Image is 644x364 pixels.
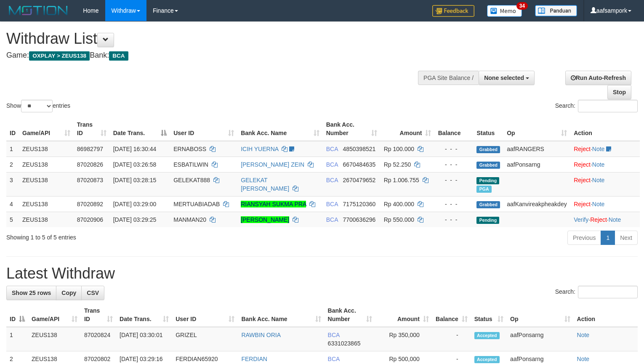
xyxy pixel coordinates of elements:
h1: Latest Withdraw [6,265,638,282]
th: ID [6,117,19,141]
span: BCA [109,51,128,61]
a: Reject [590,216,607,223]
th: Action [570,117,640,141]
input: Search: [578,286,638,298]
a: Reject [574,161,591,168]
td: · [570,172,640,196]
h1: Withdraw List [6,30,421,47]
th: Bank Acc. Number: activate to sort column ascending [323,117,381,141]
td: · [570,196,640,212]
label: Search: [555,100,638,112]
th: Op: activate to sort column ascending [503,117,570,141]
span: ERNABOSS [173,146,206,152]
span: Marked by aafanarl [476,186,491,193]
span: Pending [476,177,499,184]
th: Trans ID: activate to sort column ascending [81,303,116,327]
span: Rp 100.000 [384,146,414,152]
td: ZEUS138 [19,157,74,172]
th: Date Trans.: activate to sort column descending [110,117,170,141]
span: None selected [484,74,524,81]
a: Note [577,332,590,338]
div: - - - [438,200,470,208]
span: GELEKAT888 [173,177,210,183]
a: Note [609,216,621,223]
span: Copy 7700636296 to clipboard [343,216,375,223]
div: - - - [438,176,470,184]
td: 5 [6,212,19,227]
th: Bank Acc. Number: activate to sort column ascending [325,303,375,327]
span: Show 25 rows [12,290,51,296]
th: ID: activate to sort column descending [6,303,28,327]
span: BCA [326,201,338,207]
img: MOTION_logo.png [6,4,70,17]
a: Show 25 rows [6,286,56,300]
td: 3 [6,172,19,196]
span: [DATE] 03:26:58 [113,161,156,168]
td: 87020824 [81,327,116,351]
td: ZEUS138 [19,212,74,227]
input: Search: [578,100,638,112]
a: [PERSON_NAME] ZEIN [241,161,304,168]
span: Rp 400.000 [384,201,414,207]
th: Status [473,117,503,141]
select: Showentries [21,100,53,112]
a: Note [577,356,590,362]
span: BCA [326,161,338,168]
td: · · [570,212,640,227]
td: aafPonsarng [507,327,573,351]
span: BCA [326,177,338,183]
a: Note [592,201,605,207]
span: [DATE] 16:30:44 [113,146,156,152]
td: 1 [6,141,19,157]
a: CSV [81,286,104,300]
th: Balance: activate to sort column ascending [432,303,471,327]
div: Showing 1 to 5 of 5 entries [6,230,262,242]
span: BCA [326,216,338,223]
a: Reject [574,177,591,183]
span: Accepted [474,332,500,339]
th: Bank Acc. Name: activate to sort column ascending [237,117,323,141]
a: Verify [574,216,588,223]
td: 1 [6,327,28,351]
a: Copy [56,286,82,300]
td: aafRANGERS [503,141,570,157]
td: aafPonsarng [503,157,570,172]
div: - - - [438,160,470,169]
td: Rp 350,000 [375,327,432,351]
span: BCA [326,146,338,152]
span: Copy 6670484635 to clipboard [343,161,375,168]
span: Copy 2670479652 to clipboard [343,177,375,183]
th: Amount: activate to sort column ascending [381,117,435,141]
a: RAWBIN ORIA [241,332,281,338]
span: Grabbed [476,201,500,208]
th: Game/API: activate to sort column ascending [28,303,81,327]
span: 87020892 [77,201,103,207]
th: Bank Acc. Name: activate to sort column ascending [238,303,324,327]
a: ICIH YUERNA [241,146,278,152]
span: 34 [516,2,528,10]
a: Run Auto-Refresh [565,71,631,85]
span: 87020906 [77,216,103,223]
span: MANMAN20 [173,216,206,223]
td: [DATE] 03:30:01 [116,327,172,351]
span: MERTUABIADAB [173,201,220,207]
td: ZEUS138 [28,327,81,351]
th: Date Trans.: activate to sort column ascending [116,303,172,327]
img: Feedback.jpg [432,5,474,17]
label: Show entries [6,100,70,112]
td: ZEUS138 [19,196,74,212]
a: Reject [574,146,591,152]
th: User ID: activate to sort column ascending [172,303,238,327]
th: Op: activate to sort column ascending [507,303,573,327]
span: Copy [61,290,76,296]
a: Stop [607,85,631,99]
span: 87020826 [77,161,103,168]
th: Status: activate to sort column ascending [471,303,507,327]
a: 1 [601,231,615,245]
a: Next [615,231,638,245]
td: aafKanvireakpheakdey [503,196,570,212]
img: Button%20Memo.svg [487,5,522,17]
a: FERDIAN [241,356,267,362]
a: Note [592,177,605,183]
img: panduan.png [535,5,577,16]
